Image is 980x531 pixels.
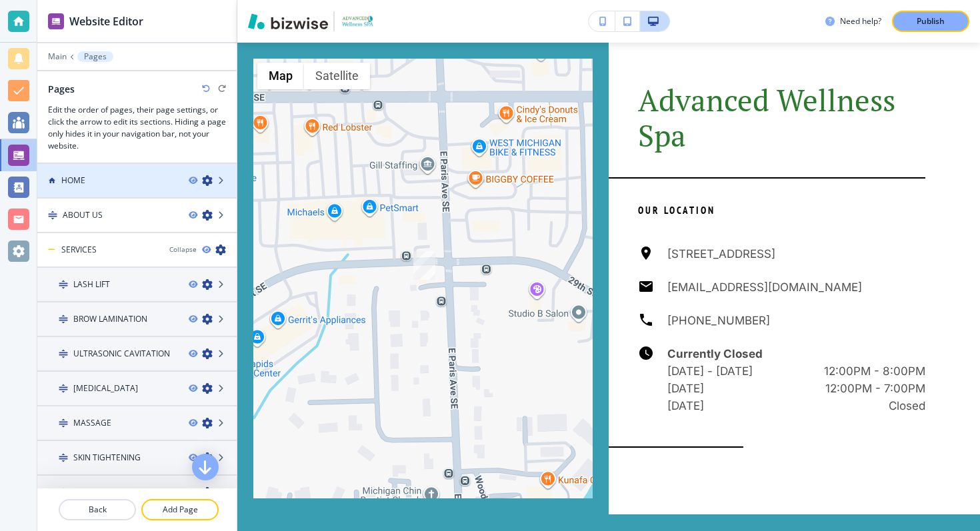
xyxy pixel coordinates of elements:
h4: SKIN TIGHTENING [73,452,141,464]
div: DragULTRASONIC CAVITATION [37,337,237,372]
img: Drag [59,314,68,324]
img: Drag [59,384,68,393]
button: Show street map [257,63,304,89]
p: Publish [917,15,945,27]
h6: [EMAIL_ADDRESS][DOMAIN_NAME] [667,278,862,296]
img: Drag [59,488,68,497]
h6: [STREET_ADDRESS] [667,245,775,263]
h6: 12:00PM - 7:00PM [825,380,925,397]
span: Advanced Wellness Spa [638,80,903,155]
h6: Currently Closed [667,345,925,362]
button: Back [59,499,136,520]
p: Pages [84,52,107,61]
button: Collapse [169,245,197,255]
div: DragABOUT US [37,199,237,233]
h4: SERVICES [61,244,97,256]
div: DragLASH LIFT [37,268,237,302]
div: HOME [37,164,237,199]
img: Bizwise Logo [248,13,328,29]
h6: [DATE] - [DATE] [667,362,753,380]
img: Drag [48,211,57,220]
img: editor icon [48,13,64,29]
img: Drag [59,349,68,358]
button: Pages [77,51,113,62]
h2: Website Editor [69,13,143,29]
h4: ABOUT US [63,209,103,221]
div: Drag[MEDICAL_DATA] [37,372,237,406]
p: Back [60,504,135,516]
div: DragBROW LAMINATION [37,302,237,337]
h3: Edit the order of pages, their page settings, or click the arrow to edit its sections. Hiding a p... [48,104,226,152]
h2: Pages [48,82,75,96]
p: Our Location [638,203,925,219]
p: Add Page [143,504,217,516]
button: Show satellite imagery [304,63,370,89]
img: Drag [59,453,68,462]
a: [EMAIL_ADDRESS][DOMAIN_NAME] [638,278,862,296]
a: [STREET_ADDRESS] [638,245,775,263]
h6: Closed [889,397,925,414]
img: Your Logo [340,14,376,28]
h6: [DATE] [667,397,704,414]
img: Drag [59,280,68,289]
a: [PHONE_NUMBER] [638,312,770,329]
div: DragSKIN TIGHTENING [37,441,237,476]
h4: LASH LIFT [73,278,110,290]
h4: SUGARING HAIR REMOVAL [73,486,173,498]
div: DragSUGARING HAIR REMOVAL [37,476,237,510]
button: Add Page [141,499,219,520]
h6: [DATE] [667,380,704,397]
button: Main [48,52,67,61]
h3: Need help? [840,15,881,27]
div: DragMASSAGE [37,406,237,441]
h4: [MEDICAL_DATA] [73,382,138,394]
h4: HOME [61,175,85,187]
h6: 12:00PM - 8:00PM [824,362,925,380]
h4: ULTRASONIC CAVITATION [73,348,170,360]
img: Drag [59,418,68,428]
button: Publish [892,11,969,32]
h6: [PHONE_NUMBER] [667,312,770,329]
h4: MASSAGE [73,417,111,429]
h4: BROW LAMINATION [73,313,147,325]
